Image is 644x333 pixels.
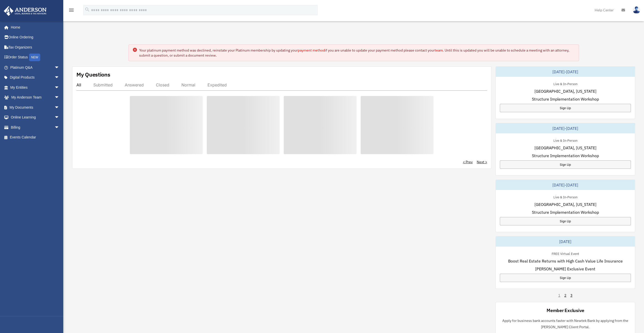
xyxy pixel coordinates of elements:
a: Next > [477,159,487,164]
div: [DATE]-[DATE] [496,180,635,190]
span: arrow_drop_down [54,62,65,73]
a: 3 [570,293,572,298]
i: search [85,7,90,12]
div: Member Exclusive [547,307,584,314]
span: Boost Real Estate Returns with High Cash Value Life Insurance [508,258,622,264]
div: Your platinum payment method was declined, reinstate your Platinum membership by updating your if... [139,48,575,58]
div: [DATE]-[DATE] [496,123,635,133]
div: Live & In-Person [549,194,581,199]
a: team [435,48,443,53]
div: FREE Virtual Event [547,251,583,256]
a: Home [4,22,65,32]
a: Events Calendar [4,132,67,142]
img: Anderson Advisors Platinum Portal [2,6,48,16]
div: Answered [125,82,144,87]
a: My Anderson Teamarrow_drop_down [4,92,67,103]
span: [GEOGRAPHIC_DATA], [US_STATE] [534,201,596,207]
a: payment method [298,48,325,53]
div: Submitted [93,82,113,87]
span: Structure Implementation Workshop [532,153,599,159]
a: My Documentsarrow_drop_down [4,102,67,112]
a: 2 [564,293,566,298]
a: Sign Up [500,160,631,169]
div: My Questions [76,71,110,78]
span: [GEOGRAPHIC_DATA], [US_STATE] [534,88,596,94]
i: menu [68,7,74,13]
p: Apply for business bank accounts faster with Newtek Bank by applying from the [PERSON_NAME] Clien... [500,318,631,330]
a: Sign Up [500,274,631,282]
img: User Pic [633,6,640,14]
span: arrow_drop_down [54,122,65,133]
a: Online Learningarrow_drop_down [4,112,67,123]
span: Structure Implementation Workshop [532,209,599,215]
a: Order StatusNEW [4,52,67,63]
div: Closed [156,82,169,87]
a: Platinum Q&Aarrow_drop_down [4,62,67,73]
span: Structure Implementation Workshop [532,96,599,102]
div: [DATE] [496,236,635,247]
span: arrow_drop_down [54,82,65,93]
a: My Entitiesarrow_drop_down [4,82,67,92]
a: Sign Up [500,217,631,225]
span: arrow_drop_down [54,102,65,113]
span: [PERSON_NAME] Exclusive Event [535,266,595,272]
a: Online Ordering [4,32,67,42]
div: All [76,82,81,87]
div: Expedited [207,82,227,87]
div: [DATE]-[DATE] [496,67,635,77]
div: Live & In-Person [549,81,581,86]
div: Normal [181,82,195,87]
span: arrow_drop_down [54,73,65,83]
a: < Prev [463,159,473,164]
div: NEW [29,54,40,61]
span: [GEOGRAPHIC_DATA], [US_STATE] [534,145,596,151]
span: arrow_drop_down [54,92,65,103]
a: menu [68,9,74,13]
a: Sign Up [500,104,631,112]
a: Billingarrow_drop_down [4,122,67,132]
div: Live & In-Person [549,137,581,143]
a: Digital Productsarrow_drop_down [4,73,67,83]
a: Tax Organizers [4,42,67,52]
span: arrow_drop_down [54,112,65,123]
